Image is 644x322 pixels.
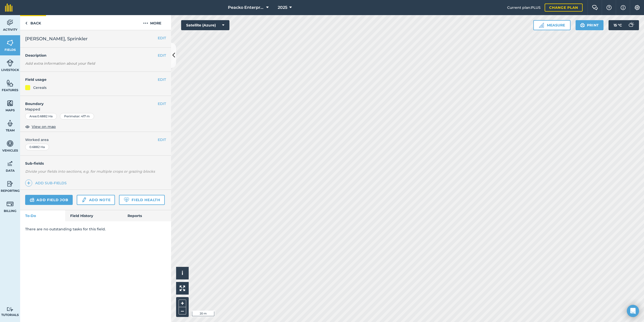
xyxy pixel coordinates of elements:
[580,22,585,28] img: svg+xml;base64,PHN2ZyB4bWxucz0iaHR0cDovL3d3dy53My5vcmcvMjAwMC9zdmciIHdpZHRoPSIxOSIgaGVpZ2h0PSIyNC...
[539,23,544,28] img: Ruler icon
[592,5,598,10] img: Two speech bubbles overlapping with the left bubble in the forefront
[158,53,166,58] button: EDIT
[533,20,571,30] button: Measure
[626,20,636,30] img: svg+xml;base64,PD94bWwgdmVyc2lvbj0iMS4wIiBlbmNvZGluZz0idXRmLTgiPz4KPCEtLSBHZW5lcmF0b3I6IEFkb2JlIE...
[7,59,14,67] img: svg+xml;base64,PD94bWwgdmVyc2lvbj0iMS4wIiBlbmNvZGluZz0idXRmLTgiPz4KPCEtLSBHZW5lcmF0b3I6IEFkb2JlIE...
[25,137,166,142] span: Worked area
[182,270,183,276] span: i
[627,305,639,317] div: Open Intercom Messenger
[60,113,94,120] div: Perimeter : 417 m
[32,124,56,129] span: View on map
[20,15,46,30] a: Back
[25,61,95,66] em: Add extra information about your field
[33,85,47,90] div: Cereals
[576,20,604,30] button: Print
[25,226,166,232] p: There are no outstanding tasks for this field.
[180,285,185,291] img: Four arrows, one pointing top left, one top right, one bottom right and the last bottom left
[123,210,171,221] a: Reports
[179,300,186,307] button: +
[25,180,69,187] a: Add sub-fields
[158,77,166,82] button: EDIT
[25,169,155,174] em: Divide your fields into sections, e.g. for multiple crops or grazing blocks
[176,267,189,279] button: i
[158,101,166,106] button: EDIT
[133,15,171,30] button: More
[81,197,87,203] img: svg+xml;base64,PD94bWwgdmVyc2lvbj0iMS4wIiBlbmNvZGluZz0idXRmLTgiPz4KPCEtLSBHZW5lcmF0b3I6IEFkb2JlIE...
[7,79,14,87] img: svg+xml;base64,PHN2ZyB4bWxucz0iaHR0cDovL3d3dy53My5vcmcvMjAwMC9zdmciIHdpZHRoPSI1NiIgaGVpZ2h0PSI2MC...
[609,20,639,30] button: 15 °C
[119,195,165,205] a: Field Health
[7,160,14,167] img: svg+xml;base64,PD94bWwgdmVyc2lvbj0iMS4wIiBlbmNvZGluZz0idXRmLTgiPz4KPCEtLSBHZW5lcmF0b3I6IEFkb2JlIE...
[7,307,14,312] img: svg+xml;base64,PD94bWwgdmVyc2lvbj0iMS4wIiBlbmNvZGluZz0idXRmLTgiPz4KPCEtLSBHZW5lcmF0b3I6IEFkb2JlIE...
[228,5,264,11] span: Peacko Enterprises
[7,99,14,107] img: svg+xml;base64,PHN2ZyB4bWxucz0iaHR0cDovL3d3dy53My5vcmcvMjAwMC9zdmciIHdpZHRoPSI1NiIgaGVpZ2h0PSI2MC...
[179,307,186,314] button: –
[7,39,14,47] img: svg+xml;base64,PHN2ZyB4bWxucz0iaHR0cDovL3d3dy53My5vcmcvMjAwMC9zdmciIHdpZHRoPSI1NiIgaGVpZ2h0PSI2MC...
[507,5,541,10] span: Current plan : PLUS
[20,161,171,166] h4: Sub-fields
[7,19,14,26] img: svg+xml;base64,PD94bWwgdmVyc2lvbj0iMS4wIiBlbmNvZGluZz0idXRmLTgiPz4KPCEtLSBHZW5lcmF0b3I6IEFkb2JlIE...
[606,5,612,10] img: A question mark icon
[30,197,34,203] img: svg+xml;base64,PD94bWwgdmVyc2lvbj0iMS4wIiBlbmNvZGluZz0idXRmLTgiPz4KPCEtLSBHZW5lcmF0b3I6IEFkb2JlIE...
[25,77,158,82] h4: Field usage
[621,5,626,11] img: svg+xml;base64,PHN2ZyB4bWxucz0iaHR0cDovL3d3dy53My5vcmcvMjAwMC9zdmciIHdpZHRoPSIxNyIgaGVpZ2h0PSIxNy...
[181,20,229,30] button: Satellite (Azure)
[25,195,73,205] a: Add field job
[25,144,49,150] div: 0.6882 Ha
[27,180,30,186] img: svg+xml;base64,PHN2ZyB4bWxucz0iaHR0cDovL3d3dy53My5vcmcvMjAwMC9zdmciIHdpZHRoPSIxNCIgaGVpZ2h0PSIyNC...
[25,53,166,58] h4: Description
[25,20,27,26] img: svg+xml;base64,PHN2ZyB4bWxucz0iaHR0cDovL3d3dy53My5vcmcvMjAwMC9zdmciIHdpZHRoPSI5IiBoZWlnaHQ9IjI0Ii...
[7,180,14,188] img: svg+xml;base64,PD94bWwgdmVyc2lvbj0iMS4wIiBlbmNvZGluZz0idXRmLTgiPz4KPCEtLSBHZW5lcmF0b3I6IEFkb2JlIE...
[634,5,640,10] img: A cog icon
[614,20,622,30] span: 15 ° C
[20,210,65,221] a: To-Do
[278,5,287,11] span: 2025
[7,120,14,127] img: svg+xml;base64,PD94bWwgdmVyc2lvbj0iMS4wIiBlbmNvZGluZz0idXRmLTgiPz4KPCEtLSBHZW5lcmF0b3I6IEFkb2JlIE...
[25,124,56,130] button: View on map
[20,106,171,112] span: Mapped
[143,20,148,26] img: svg+xml;base64,PHN2ZyB4bWxucz0iaHR0cDovL3d3dy53My5vcmcvMjAwMC9zdmciIHdpZHRoPSIyMCIgaGVpZ2h0PSIyNC...
[158,137,166,142] button: EDIT
[77,195,115,205] a: Add note
[65,210,122,221] a: Field History
[545,4,583,12] a: Change plan
[25,35,88,42] span: [PERSON_NAME], Sprinkler
[5,4,13,12] img: fieldmargin Logo
[7,140,14,147] img: svg+xml;base64,PD94bWwgdmVyc2lvbj0iMS4wIiBlbmNvZGluZz0idXRmLTgiPz4KPCEtLSBHZW5lcmF0b3I6IEFkb2JlIE...
[25,124,30,130] img: svg+xml;base64,PHN2ZyB4bWxucz0iaHR0cDovL3d3dy53My5vcmcvMjAwMC9zdmciIHdpZHRoPSIxOCIgaGVpZ2h0PSIyNC...
[25,113,57,120] div: Area : 0.6882 Ha
[7,200,14,208] img: svg+xml;base64,PD94bWwgdmVyc2lvbj0iMS4wIiBlbmNvZGluZz0idXRmLTgiPz4KPCEtLSBHZW5lcmF0b3I6IEFkb2JlIE...
[20,96,158,106] h4: Boundary
[158,35,166,41] button: EDIT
